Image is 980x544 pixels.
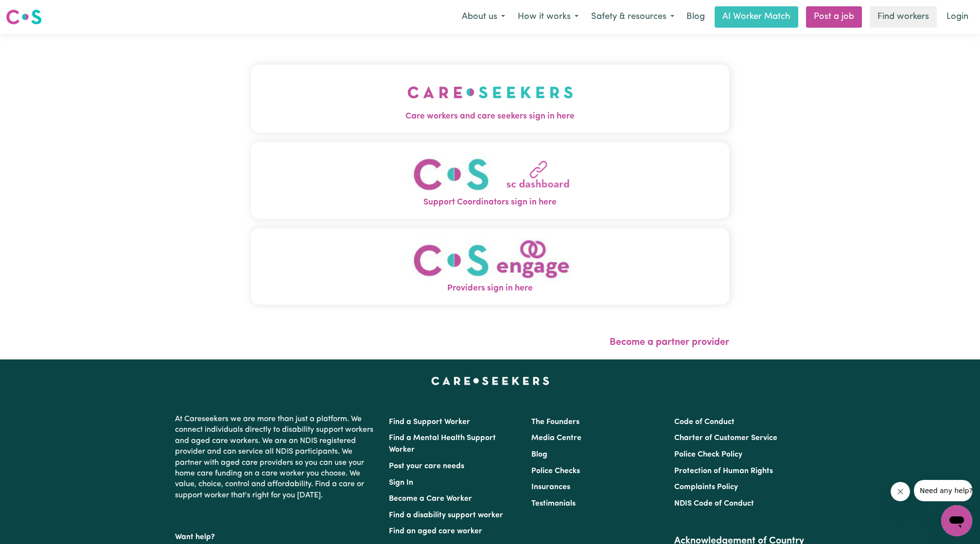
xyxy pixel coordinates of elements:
[531,418,579,426] a: The Founders
[389,479,413,487] a: Sign In
[585,7,681,27] button: Safety & resources
[389,462,464,470] a: Post your care needs
[610,338,729,347] a: Become a partner provider
[914,480,972,501] iframe: Message from company
[6,8,42,26] img: Careseekers logo
[251,228,729,305] button: Providers sign in here
[870,6,937,28] a: Find workers
[674,500,754,508] a: NDIS Code of Conduct
[531,467,580,475] a: Police Checks
[531,500,576,508] a: Testimonials
[674,434,777,442] a: Charter of Customer Service
[175,528,377,543] p: Want help?
[715,6,798,28] a: AI Worker Match
[941,505,972,536] iframe: Button to launch messaging window
[674,418,735,426] a: Code of Conduct
[389,511,503,519] a: Find a disability support worker
[531,483,570,491] a: Insurances
[389,434,496,454] a: Find a Mental Health Support Worker
[674,483,738,491] a: Complaints Policy
[389,527,482,535] a: Find an aged care worker
[389,418,470,426] a: Find a Support Worker
[941,6,974,28] a: Login
[806,6,862,28] a: Post a job
[6,7,59,15] span: Need any help?
[175,410,377,505] p: At Careseekers we are more than just a platform. We connect individuals directly to disability su...
[891,482,910,501] iframe: Close message
[531,451,547,459] a: Blog
[251,110,729,123] span: Care workers and care seekers sign in here
[511,7,585,27] button: How it works
[389,495,472,503] a: Become a Care Worker
[6,6,42,28] a: Careseekers logo
[455,7,511,27] button: About us
[681,6,711,28] a: Blog
[674,467,773,475] a: Protection of Human Rights
[531,434,581,442] a: Media Centre
[251,65,729,133] button: Care workers and care seekers sign in here
[674,451,742,459] a: Police Check Policy
[251,196,729,209] span: Support Coordinators sign in here
[251,282,729,295] span: Providers sign in here
[431,377,549,385] a: Careseekers home page
[251,142,729,219] button: Support Coordinators sign in here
